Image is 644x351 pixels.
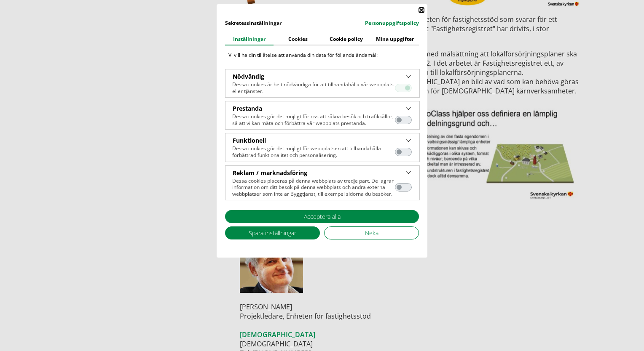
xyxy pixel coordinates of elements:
button: Nödvändig [395,84,412,92]
span: Spara inställningar [249,229,296,237]
p: Dessa cookies placeras på denna webbplats av tredje part. De lagrar information om ditt besök på ... [232,178,395,197]
h3: Funktionell [233,136,266,145]
div: Vi vill ha din tillåtelse att använda din data för följande ändamål: [225,51,419,59]
button: Se mer om: Prestanda [405,104,412,113]
button: Spara cookie inställningar [225,226,320,239]
button: Funktionell [395,148,412,156]
button: Stäng [419,8,424,13]
p: Dessa cookies gör det möjligt för webbplatsen att tillhandahålla förbättrad funktionalitet och pe... [232,145,395,158]
button: Nödvändig [232,72,265,81]
span: Neka [365,229,378,237]
p: Dessa cookies är helt nödvändiga för att tillhandahålla vår webbplats eller tjänster. [232,81,395,94]
button: Se mer om: Reklam / marknadsföring [405,168,412,178]
button: Se mer om: Nödvändig [405,72,412,81]
h2: Sekretessinställningar [225,19,316,27]
button: Prestanda [232,104,263,113]
button: Mina uppgifter [370,34,419,45]
button: Acceptera alla cookies [225,210,419,223]
h3: Reklam / marknadsföring [233,168,307,177]
span: Acceptera alla [304,212,341,221]
button: Cookie policy [322,34,370,45]
button: Se mer om: Funktionell [405,136,412,145]
button: Reklam / marknadsföring [232,168,308,178]
button: Neka alla cookies [324,226,419,239]
h3: Prestanda [233,104,262,113]
button: Funktionell [232,136,266,145]
button: Prestanda [395,116,412,124]
button: Cookies [274,34,322,45]
a: Personuppgiftspolicy [365,19,419,27]
p: Dessa cookies gör det möjligt för oss att räkna besök och trafikkällor, så att vi kan mäta och fö... [232,113,395,126]
button: Reklam / marknadsföring [395,183,412,191]
h3: Nödvändig [233,72,264,81]
button: Inställningar [225,34,274,45]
